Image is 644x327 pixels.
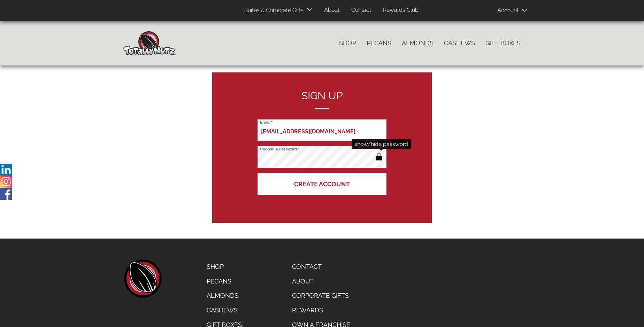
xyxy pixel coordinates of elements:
[352,139,411,149] div: show/hide password
[361,36,397,50] a: Pecans
[287,274,355,289] a: About
[346,3,376,17] a: Contact
[319,3,345,17] a: About
[201,259,247,274] a: Shop
[439,36,480,50] a: Cashews
[201,303,247,318] a: Cashews
[201,288,247,303] a: Almonds
[287,288,355,303] a: Corporate Gifts
[239,4,306,17] a: Suites & Corporate Gifts
[123,31,176,55] img: Home
[287,259,355,274] a: Contact
[287,303,355,318] a: Rewards
[201,274,247,289] a: Pecans
[258,173,386,195] button: Create Account
[258,90,386,109] h2: Sign up
[123,259,162,298] a: home
[258,119,386,141] input: Email
[334,36,361,50] a: Shop
[397,36,439,50] a: Almonds
[378,3,424,17] a: Rewards Club
[480,36,526,50] a: Gift Boxes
